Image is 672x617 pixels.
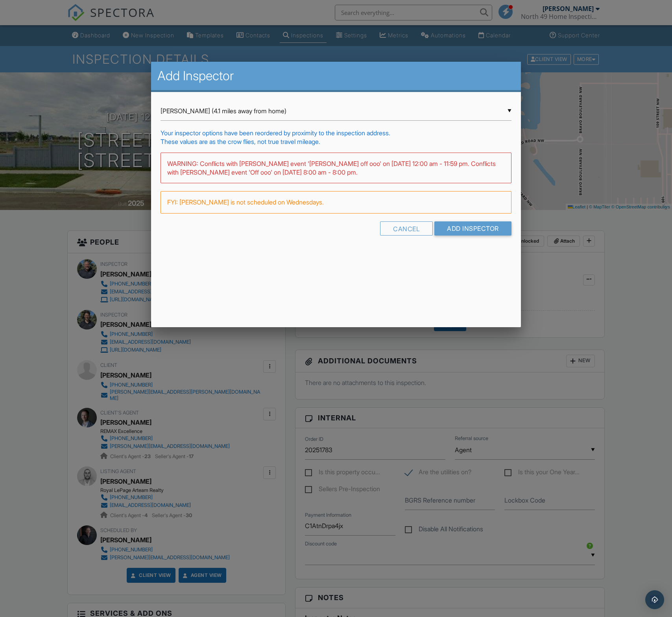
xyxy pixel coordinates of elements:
[161,137,511,146] div: These values are as the crow flies, not true travel mileage.
[380,221,433,236] div: Cancel
[434,221,511,236] input: Add Inspector
[161,191,511,213] div: FYI: [PERSON_NAME] is not scheduled on Wednesdays.
[161,153,511,184] div: WARNING: Conflicts with [PERSON_NAME] event '[PERSON_NAME] off ooo' on [DATE] 12:00 am - 11:59 pm...
[161,129,511,137] div: Your inspector options have been reordered by proximity to the inspection address.
[157,68,514,84] h2: Add Inspector
[645,590,664,609] div: Open Intercom Messenger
